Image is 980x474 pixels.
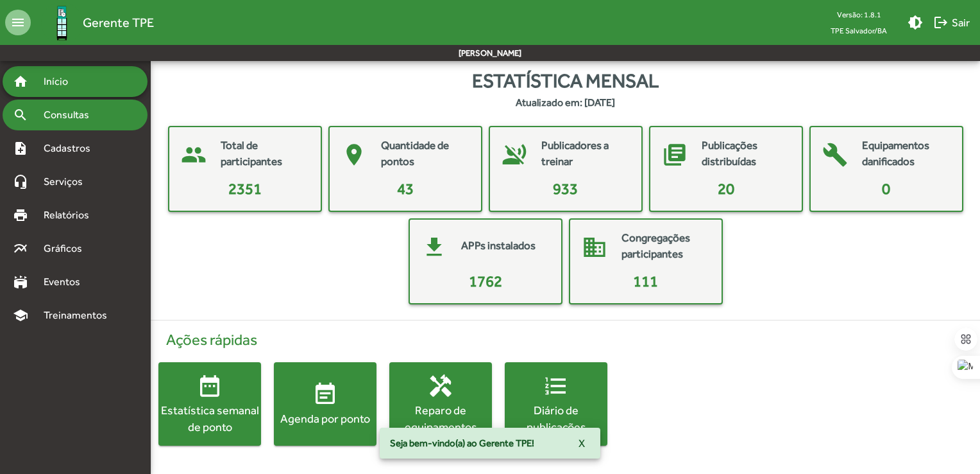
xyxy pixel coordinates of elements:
[13,141,28,156] mat-icon: note_add
[13,174,28,189] mat-icon: headset_mic
[36,207,106,223] span: Relatórios
[335,136,373,174] mat-icon: place
[469,272,502,290] span: 1762
[13,241,28,256] mat-icon: multiline_chart
[36,274,97,290] span: Eventos
[718,180,734,197] span: 20
[41,2,83,44] img: Logo
[928,11,975,34] button: Sair
[908,15,923,30] mat-icon: brightness_medium
[83,12,154,33] span: Gerente TPE
[13,107,28,123] mat-icon: search
[655,136,694,174] mat-icon: library_books
[36,174,100,189] span: Serviços
[13,274,28,290] mat-icon: stadium
[174,136,213,174] mat-icon: people
[415,228,453,267] mat-icon: get_app
[461,238,536,254] mat-card-title: APPs instalados
[389,362,492,446] button: Reparo de equipamentos
[553,180,578,197] span: 933
[933,11,970,34] span: Sair
[389,402,492,434] div: Reparo de equipamentos
[221,137,308,170] mat-card-title: Total de participantes
[516,95,615,110] strong: Atualizado em: [DATE]
[36,241,99,256] span: Gráficos
[36,74,87,89] span: Início
[933,15,949,30] mat-icon: logout
[621,230,709,263] mat-card-title: Congregações participantes
[228,180,262,197] span: 2351
[5,10,31,35] mat-icon: menu
[862,137,949,170] mat-card-title: Equipamentos danificados
[381,137,468,170] mat-card-title: Quantidade de pontos
[274,410,376,426] div: Agenda por ponto
[158,362,261,446] button: Estatística semanal de ponto
[820,22,897,39] span: TPE Salvador/BA
[568,432,595,455] button: X
[36,107,106,123] span: Consultas
[31,2,154,44] a: Gerente TPE
[13,74,28,89] mat-icon: home
[13,308,28,323] mat-icon: school
[36,141,107,156] span: Cadastros
[702,137,789,170] mat-card-title: Publicações distribuídas
[579,432,585,455] span: X
[397,180,414,197] span: 43
[575,228,614,267] mat-icon: domain
[543,373,569,399] mat-icon: format_list_numbered
[158,331,972,349] h4: Ações rápidas
[428,373,453,399] mat-icon: handyman
[816,136,854,174] mat-icon: build
[13,207,28,223] mat-icon: print
[312,382,338,407] mat-icon: event_note
[472,66,659,95] span: Estatística mensal
[197,373,223,399] mat-icon: date_range
[158,402,261,434] div: Estatística semanal de ponto
[505,402,607,434] div: Diário de publicações
[36,308,122,323] span: Treinamentos
[820,6,897,22] div: Versão: 1.8.1
[633,272,658,290] span: 111
[505,362,607,446] button: Diário de publicações
[274,362,376,446] button: Agenda por ponto
[390,437,534,450] span: Seja bem-vindo(a) ao Gerente TPE!
[882,180,890,197] span: 0
[495,136,534,174] mat-icon: voice_over_off
[541,137,629,170] mat-card-title: Publicadores a treinar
